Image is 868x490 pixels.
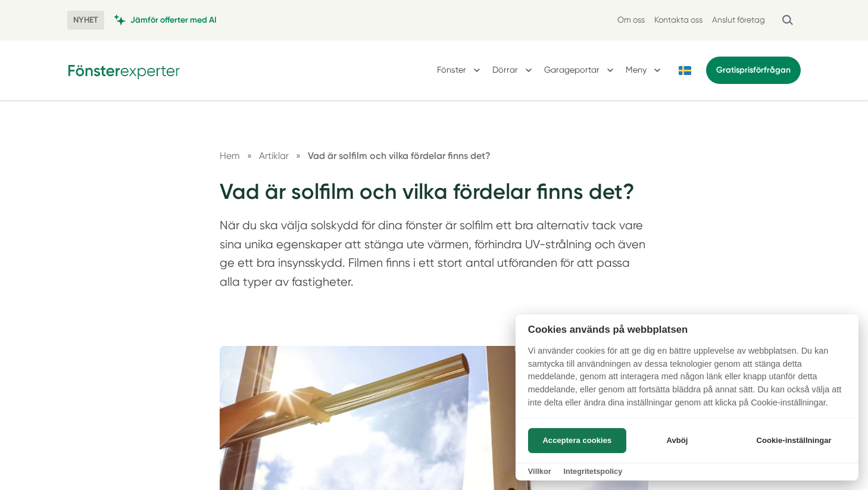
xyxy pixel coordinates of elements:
button: Avböj [630,428,725,453]
button: Cookie-inställningar [742,428,846,453]
h2: Cookies används på webbplatsen [516,324,858,335]
a: Integritetspolicy [563,467,622,476]
a: Villkor [528,467,551,476]
button: Acceptera cookies [528,428,626,453]
p: Vi använder cookies för att ge dig en bättre upplevelse av webbplatsen. Du kan samtycka till anvä... [516,345,858,417]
